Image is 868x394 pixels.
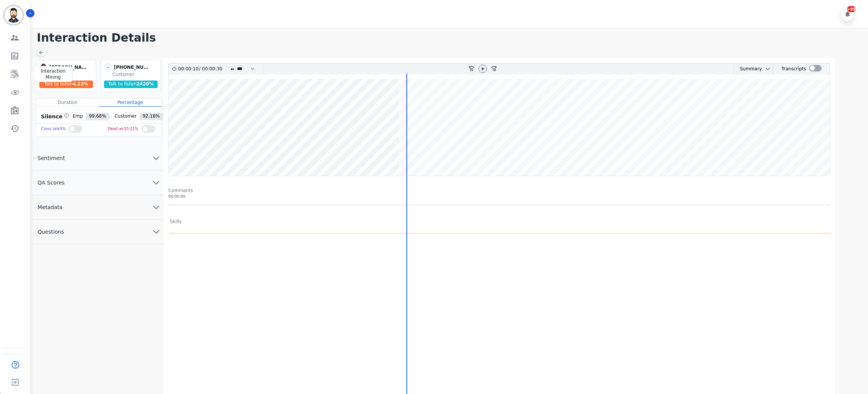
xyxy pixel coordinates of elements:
[31,220,164,244] button: Questions chevron down
[31,154,71,162] span: Sentiment
[136,81,153,87] span: 2420 %
[114,63,152,71] div: [PHONE_NUMBER]
[39,113,69,120] div: Silence
[178,64,199,74] div: 00:00:10
[178,64,224,74] div: /
[37,31,868,45] h1: Interaction Details
[86,113,109,120] span: 99.68 %
[31,203,68,211] span: Metadata
[31,146,164,171] button: Sentiment chevron down
[734,64,762,74] div: Summary
[152,227,161,236] svg: chevron down
[152,178,161,187] svg: chevron down
[104,81,158,88] div: Talk to listen
[847,6,856,12] div: +99
[36,98,99,107] div: Duration
[31,228,70,236] span: Questions
[31,179,71,186] span: QA Scores
[200,64,221,74] div: 00:00:30
[108,124,138,135] div: Dead air 10.21 %
[31,195,164,220] button: Metadata chevron down
[104,63,112,71] span: -
[152,154,161,163] svg: chevron down
[168,194,830,199] div: 00:00:00
[49,63,87,71] div: [PERSON_NAME]
[765,66,771,72] svg: chevron down
[73,81,88,87] span: 4.13 %
[112,113,139,120] span: Customer
[781,64,806,74] div: Transcripts
[112,71,159,78] div: Customer
[762,66,771,72] button: chevron down
[5,6,23,24] img: Bordered avatar
[152,203,161,212] svg: chevron down
[39,81,93,88] div: Talk to listen
[99,98,161,107] div: Percentage
[170,219,181,225] div: Skills
[168,188,830,194] div: Comments
[70,113,86,120] span: Emp
[31,171,164,195] button: QA Scores chevron down
[139,113,163,120] span: 92.18 %
[41,124,65,135] div: Cross talk 0 %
